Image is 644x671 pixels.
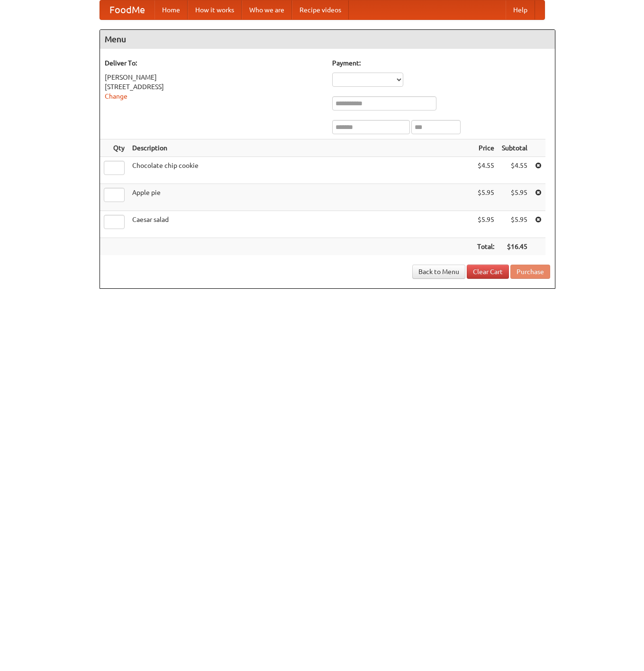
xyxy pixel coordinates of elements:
[188,0,242,19] a: How it works
[105,73,323,82] div: [PERSON_NAME]
[100,30,555,49] h4: Menu
[242,0,292,19] a: Who we are
[128,211,473,238] td: Caesar salad
[473,157,498,184] td: $4.55
[498,211,531,238] td: $5.95
[467,265,509,279] a: Clear Cart
[292,0,349,19] a: Recipe videos
[473,211,498,238] td: $5.95
[100,139,128,157] th: Qty
[105,82,323,92] div: [STREET_ADDRESS]
[128,157,473,184] td: Chocolate chip cookie
[128,184,473,211] td: Apple pie
[498,139,531,157] th: Subtotal
[105,92,127,100] a: Change
[498,238,531,256] th: $16.45
[498,157,531,184] td: $4.55
[105,58,323,68] h5: Deliver To:
[412,265,465,279] a: Back to Menu
[100,0,154,19] a: FoodMe
[154,0,188,19] a: Home
[473,139,498,157] th: Price
[128,139,473,157] th: Description
[473,184,498,211] td: $5.95
[510,265,550,279] button: Purchase
[473,238,498,256] th: Total:
[506,0,535,19] a: Help
[498,184,531,211] td: $5.95
[332,58,550,68] h5: Payment:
